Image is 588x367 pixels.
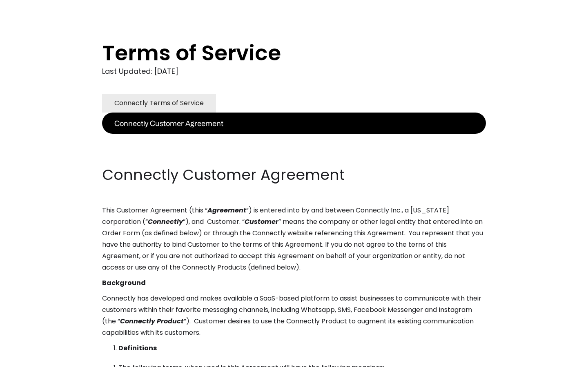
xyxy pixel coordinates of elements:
[8,352,49,364] aside: Language selected: English
[118,343,157,353] strong: Definitions
[245,217,278,226] em: Customer
[102,293,486,338] p: Connectly has developed and makes available a SaaS-based platform to assist businesses to communi...
[102,205,486,273] p: This Customer Agreement (this “ ”) is entered into by and between Connectly Inc., a [US_STATE] co...
[207,206,246,215] em: Agreement
[102,165,486,185] h2: Connectly Customer Agreement
[102,134,486,145] p: ‍
[102,41,453,65] h1: Terms of Service
[114,97,204,109] div: Connectly Terms of Service
[120,316,184,326] em: Connectly Product
[102,149,486,161] p: ‍
[102,278,146,287] strong: Background
[16,353,49,364] ul: Language list
[102,65,486,77] div: Last Updated: [DATE]
[114,117,223,129] div: Connectly Customer Agreement
[148,217,183,226] em: Connectly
